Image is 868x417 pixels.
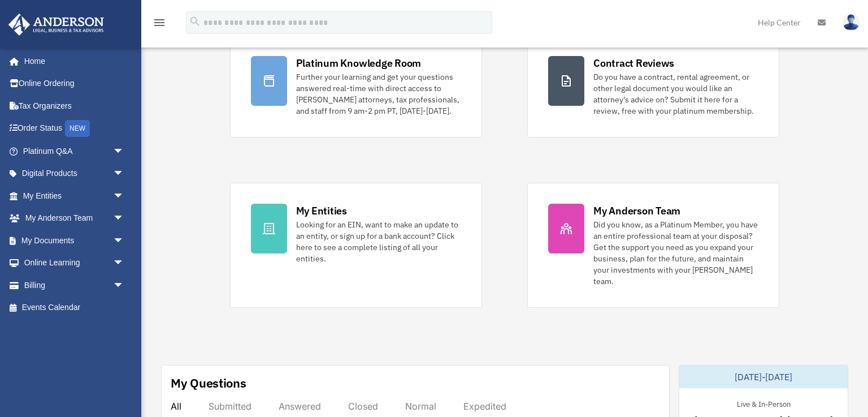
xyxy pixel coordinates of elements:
[230,35,482,137] a: Platinum Knowledge Room Further your learning and get your questions answered real-time with dire...
[8,72,141,95] a: Online Ordering
[65,120,90,137] div: NEW
[728,397,800,409] div: Live & In-Person
[209,401,251,412] div: Submitted
[113,229,136,252] span: arrow_drop_down
[8,184,141,207] a: My Entitiesarrow_drop_down
[171,375,246,392] div: My Questions
[113,184,136,208] span: arrow_drop_down
[679,366,848,388] div: [DATE]-[DATE]
[113,162,136,186] span: arrow_drop_down
[230,183,482,308] a: My Entities Looking for an EIN, want to make an update to an entity, or sign up for a bank accoun...
[8,140,141,162] a: Platinum Q&Aarrow_drop_down
[405,401,436,412] div: Normal
[8,274,141,296] a: Billingarrow_drop_down
[8,117,141,140] a: Order StatusNEW
[8,50,136,72] a: Home
[593,71,758,117] div: Do you have a contract, rental agreement, or other legal document you would like an attorney's ad...
[8,162,141,185] a: Digital Productsarrow_drop_down
[593,204,680,218] div: My Anderson Team
[348,401,378,412] div: Closed
[296,204,347,218] div: My Entities
[113,274,136,297] span: arrow_drop_down
[113,252,136,275] span: arrow_drop_down
[296,71,461,117] div: Further your learning and get your questions answered real-time with direct access to [PERSON_NAM...
[153,16,166,29] i: menu
[527,183,779,308] a: My Anderson Team Did you know, as a Platinum Member, you have an entire professional team at your...
[171,401,181,412] div: All
[8,296,141,319] a: Events Calendar
[296,56,422,70] div: Platinum Knowledge Room
[8,229,141,252] a: My Documentsarrow_drop_down
[8,207,141,230] a: My Anderson Teamarrow_drop_down
[8,94,141,117] a: Tax Organizers
[279,401,321,412] div: Answered
[593,219,758,287] div: Did you know, as a Platinum Member, you have an entire professional team at your disposal? Get th...
[153,20,166,29] a: menu
[8,252,141,274] a: Online Learningarrow_drop_down
[463,401,506,412] div: Expedited
[189,15,201,28] i: search
[113,140,136,163] span: arrow_drop_down
[843,14,860,31] img: User Pic
[296,219,461,264] div: Looking for an EIN, want to make an update to an entity, or sign up for a bank account? Click her...
[5,14,107,36] img: Anderson Advisors Platinum Portal
[113,207,136,230] span: arrow_drop_down
[593,56,674,70] div: Contract Reviews
[527,35,779,137] a: Contract Reviews Do you have a contract, rental agreement, or other legal document you would like...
